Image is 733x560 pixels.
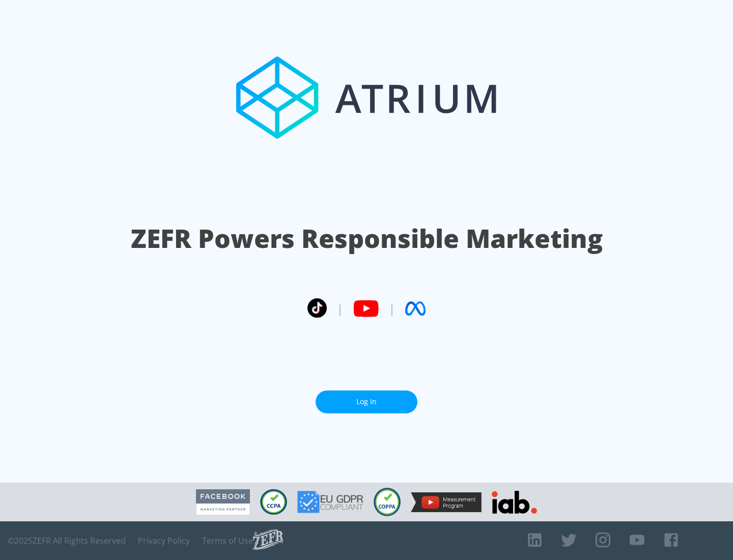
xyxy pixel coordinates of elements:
a: Terms of Use [202,536,253,546]
img: IAB [492,491,537,514]
span: © 2025 ZEFR All Rights Reserved [8,536,126,546]
span: | [389,301,395,316]
h1: ZEFR Powers Responsible Marketing [131,221,603,256]
a: Privacy Policy [138,536,190,546]
img: YouTube Measurement Program [411,492,482,512]
a: Log In [316,390,417,413]
img: GDPR Compliant [297,491,363,513]
img: COPPA Compliant [374,488,401,516]
img: Facebook Marketing Partner [196,489,250,515]
span: | [337,301,343,316]
img: CCPA Compliant [260,489,287,515]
